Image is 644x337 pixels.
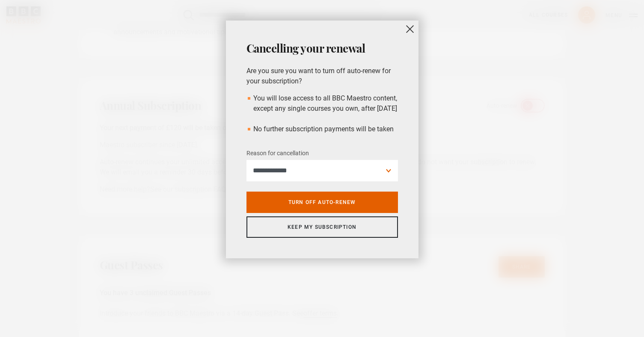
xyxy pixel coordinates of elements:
[246,93,398,114] li: You will lose access to all BBC Maestro content, except any single courses you own, after [DATE]
[246,124,398,134] li: No further subscription payments will be taken
[246,148,309,159] label: Reason for cancellation
[246,192,398,213] a: Turn off auto-renew
[246,66,398,86] p: Are you sure you want to turn off auto-renew for your subscription?
[401,21,418,38] button: close
[246,216,398,238] a: Keep my subscription
[246,41,398,56] h2: Cancelling your renewal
